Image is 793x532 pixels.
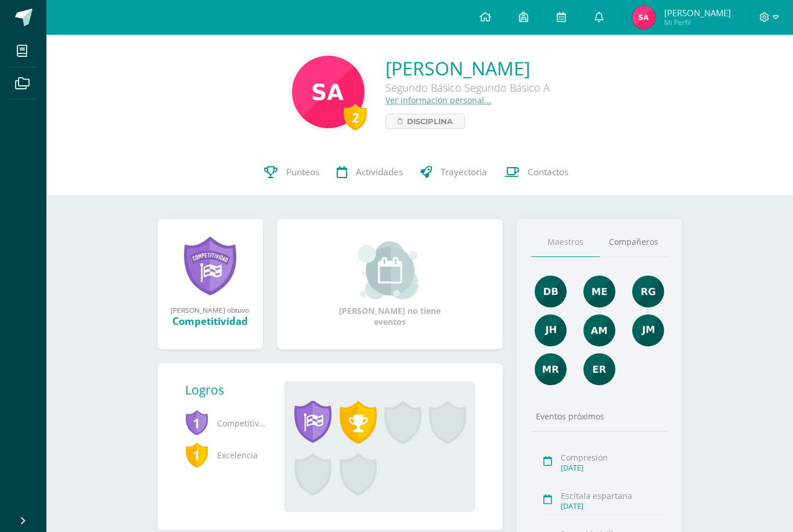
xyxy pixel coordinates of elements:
img: d63573055912b670afbd603c8ed2a4ef.png [632,314,664,346]
span: [PERSON_NAME] [664,7,731,19]
a: Actividades [328,149,412,196]
div: Competitividad [169,314,251,328]
img: event_small.png [358,241,421,299]
a: Ver información personal... [385,95,491,106]
a: Compañeros [600,227,668,257]
span: Excelencia [185,439,266,471]
div: [PERSON_NAME] obtuvo [169,305,251,314]
span: Competitividad [185,407,266,439]
span: Trayectoria [441,166,487,178]
div: Compresión [561,452,665,463]
div: Segundo Básico Segundo Básico A [385,81,550,95]
img: b7c5ef9c2366ee6e8e33a2b1ce8f818e.png [583,314,615,346]
span: Actividades [356,166,403,178]
img: 6ee8f939e44d4507d8a11da0a8fde545.png [583,353,615,385]
span: Mi Perfil [664,17,731,27]
div: Logros [185,382,276,398]
img: 3dbe72ed89aa2680497b9915784f2ba9.png [535,314,567,346]
div: [PERSON_NAME] no tiene eventos [331,241,448,327]
img: c8ce501b50aba4663d5e9c1ec6345694.png [632,276,664,307]
img: 49db133b797af536da760086f192ba5f.png [292,56,365,128]
a: [PERSON_NAME] [385,56,550,81]
a: Maestros [531,227,600,257]
img: 92e8b7530cfa383477e969a429d96048.png [535,276,567,307]
div: [DATE] [561,501,665,511]
div: [DATE] [561,463,665,473]
a: Disciplina [385,114,465,129]
span: Punteos [286,166,319,178]
img: 65453557fab290cae8854fbf14c7a1d7.png [583,276,615,307]
div: Eventos próximos [531,411,668,422]
img: de7dd2f323d4d3ceecd6bfa9930379e0.png [535,353,567,385]
a: Contactos [496,149,577,196]
a: Punteos [255,149,328,196]
span: Contactos [528,166,568,178]
img: 19aa36522d0c0656ae8360603ffac232.png [632,6,655,29]
div: 2 [344,104,367,131]
span: 1 [185,441,208,468]
a: Trayectoria [412,149,496,196]
span: Disciplina [407,114,453,128]
div: Escítala espartana [561,490,665,501]
span: 1 [185,410,208,436]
